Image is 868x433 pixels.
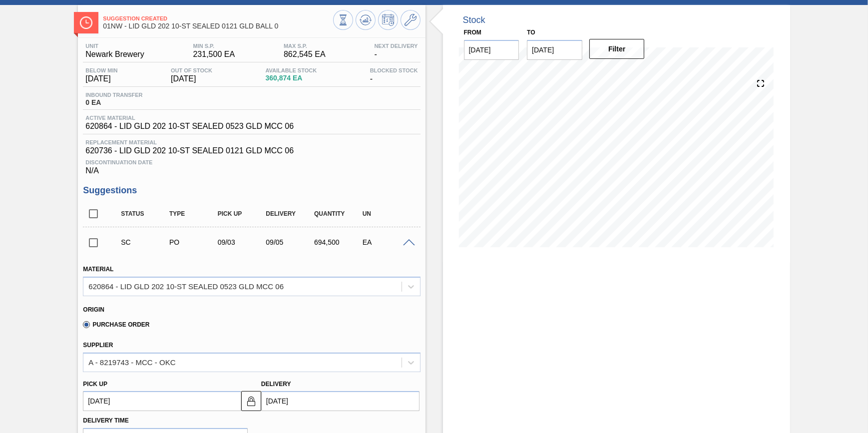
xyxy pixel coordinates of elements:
[193,43,235,49] span: MIN S.P.
[370,67,418,73] span: Blocked Stock
[312,210,365,217] div: Quantity
[263,210,317,217] div: Delivery
[85,115,294,121] span: Active Material
[85,139,418,145] span: Replacement Material
[83,306,104,313] label: Origin
[463,15,485,25] div: Stock
[85,146,418,155] span: 620736 - LID GLD 202 10-ST SEALED 0121 GLD MCC 06
[372,43,420,59] div: -
[333,10,353,30] button: Stocks Overview
[103,15,333,21] span: Suggestion Created
[464,40,519,60] input: mm/dd/yyyy
[85,43,144,49] span: Unit
[193,50,235,59] span: 231,500 EA
[401,10,421,30] button: Go to Master Data / General
[215,210,269,217] div: Pick up
[171,67,212,73] span: Out Of Stock
[85,92,142,98] span: Inbound Transfer
[83,391,241,411] input: mm/dd/yyyy
[83,381,107,388] label: Pick up
[85,67,117,73] span: Below Min
[85,74,117,83] span: [DATE]
[85,159,418,165] span: Discontinuation Date
[241,391,261,411] button: locked
[85,99,142,106] span: 0 EA
[266,74,317,82] span: 360,874 EA
[263,238,317,246] div: 09/05/2025
[464,29,481,36] label: From
[167,238,220,246] div: Purchase order
[88,358,175,367] div: A - 8219743 - MCC - OKC
[312,238,365,246] div: 694,500
[83,321,149,328] label: Purchase Order
[85,122,294,131] span: 620864 - LID GLD 202 10-ST SEALED 0523 GLD MCC 06
[85,50,144,59] span: Newark Brewery
[118,210,172,217] div: Status
[118,238,172,246] div: Suggestion Created
[83,266,113,273] label: Material
[356,10,376,30] button: Update Chart
[378,10,398,30] button: Schedule Inventory
[80,16,92,29] img: Ícone
[167,210,220,217] div: Type
[368,67,421,83] div: -
[215,238,269,246] div: 09/03/2025
[83,155,420,175] div: N/A
[589,39,645,59] button: Filter
[284,43,326,49] span: MAX S.P.
[88,282,284,291] div: 620864 - LID GLD 202 10-ST SEALED 0523 GLD MCC 06
[261,381,291,388] label: Delivery
[360,238,414,246] div: EA
[83,414,248,428] label: Delivery Time
[245,395,257,407] img: locked
[527,29,535,36] label: to
[83,185,420,196] h3: Suggestions
[261,391,420,411] input: mm/dd/yyyy
[266,67,317,73] span: Available Stock
[83,342,113,349] label: Supplier
[284,50,326,59] span: 862,545 EA
[360,210,414,217] div: UN
[527,40,582,60] input: mm/dd/yyyy
[103,22,333,30] span: 01NW - LID GLD 202 10-ST SEALED 0121 GLD BALL 0
[171,74,212,83] span: [DATE]
[374,43,418,49] span: Next Delivery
